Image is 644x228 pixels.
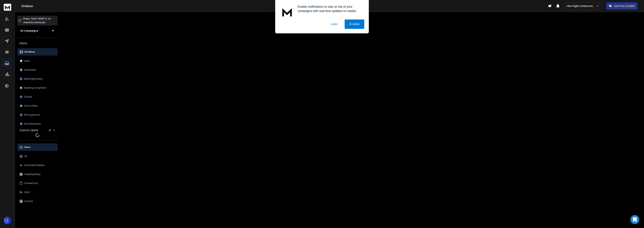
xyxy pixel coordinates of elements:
button: Inbox [17,144,58,151]
img: notification icon [280,4,295,19]
button: Out of office [17,102,58,110]
p: All Status [24,50,35,53]
p: Not Interested [24,122,41,125]
p: Closed [24,95,32,98]
button: Closed [17,93,58,101]
p: Archive [24,200,33,203]
p: Automatic Replies [24,164,45,167]
button: Meeting Completed [17,84,58,92]
p: Interested [24,68,36,71]
button: Unread only [17,179,58,187]
button: Wrong person [17,111,58,119]
button: S [4,217,11,224]
div: Enable notifications to stay on top of your campaigns with real-time updates on replies. [295,4,364,13]
button: Archive [17,197,58,205]
p: Unread only [24,182,38,185]
h3: Filters [17,41,58,46]
button: Meeting Booked [17,75,58,83]
p: Awaiting Reply [24,173,41,176]
p: Sent [24,191,30,194]
button: Interested [17,66,58,74]
button: Sent [17,188,58,196]
button: Awaiting Reply [17,170,58,178]
p: Inbox [24,146,31,149]
button: Enable [345,19,364,29]
p: Meeting Booked [24,77,42,80]
p: Out of office [24,104,38,107]
button: Not Interested [17,120,58,128]
button: All [17,152,58,160]
p: Wrong person [24,113,40,116]
div: Open Intercom Messenger [630,215,639,224]
p: All [24,155,27,158]
button: Automatic Replies [17,161,58,169]
p: Lead [24,59,29,62]
button: Lead [17,57,58,65]
button: Later [326,19,342,29]
p: Meeting Completed [24,86,46,89]
button: All Status [17,48,58,56]
h3: Custom Labels [19,128,38,132]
